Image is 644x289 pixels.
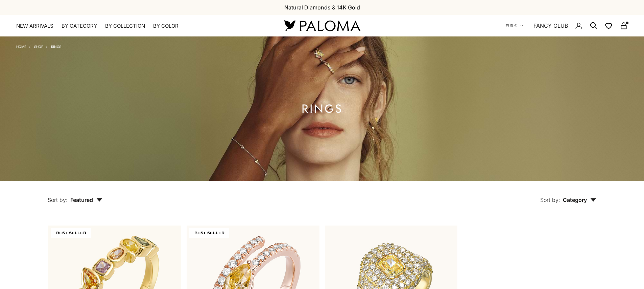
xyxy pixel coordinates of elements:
[302,105,343,113] h1: Rings
[32,181,118,209] button: Sort by: Featured
[16,23,53,29] a: NEW ARRIVALS
[70,196,102,203] span: Featured
[51,228,91,238] span: BEST SELLER
[48,196,68,203] span: Sort by:
[540,196,560,203] span: Sort by:
[533,21,568,30] a: FANCY CLUB
[16,45,26,49] a: Home
[16,43,61,49] nav: Breadcrumb
[506,23,517,29] span: EUR €
[189,228,229,238] span: BEST SELLER
[51,45,61,49] a: Rings
[153,23,178,29] summary: By Color
[525,181,612,209] button: Sort by: Category
[506,15,628,36] nav: Secondary navigation
[34,45,43,49] a: Shop
[105,23,145,29] summary: By Collection
[563,196,596,203] span: Category
[62,23,97,29] summary: By Category
[16,23,268,29] nav: Primary navigation
[506,23,523,29] button: EUR €
[284,3,360,12] p: Natural Diamonds & 14K Gold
